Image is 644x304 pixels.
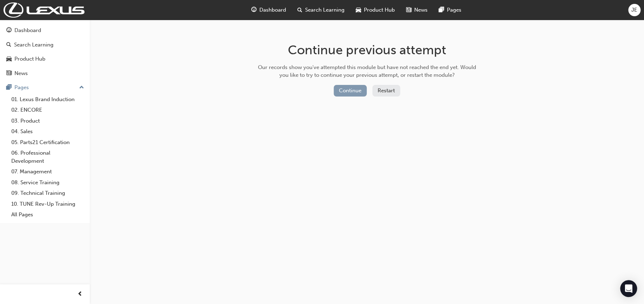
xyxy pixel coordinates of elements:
span: Pages [447,6,461,14]
a: car-iconProduct Hub [350,3,400,17]
span: search-icon [6,42,11,48]
span: Dashboard [259,6,286,14]
a: Dashboard [3,24,87,37]
div: Dashboard [14,26,41,35]
a: 10. TUNE Rev-Up Training [8,199,87,210]
a: 09. Technical Training [8,188,87,199]
span: search-icon [297,6,302,14]
a: Product Hub [3,52,87,66]
button: DashboardSearch LearningProduct HubNews [3,23,87,81]
a: 06. Professional Development [8,148,87,166]
a: All Pages [8,209,87,220]
button: Pages [3,81,87,94]
a: 04. Sales [8,126,87,137]
a: 05. Parts21 Certification [8,137,87,148]
div: Open Intercom Messenger [620,280,637,297]
button: Restart [372,85,400,97]
span: prev-icon [77,290,83,299]
h1: Continue previous attempt [255,42,479,58]
span: News [414,6,428,14]
div: News [14,69,28,77]
a: news-iconNews [400,3,433,17]
span: up-icon [79,83,84,92]
a: 01. Lexus Brand Induction [8,94,87,105]
span: pages-icon [439,6,444,14]
span: guage-icon [6,27,12,34]
div: Our records show you've attempted this module but have not reached the end yet. Would you like to... [255,63,479,79]
button: Continue [334,85,367,97]
a: guage-iconDashboard [246,3,292,17]
a: 07. Management [8,166,87,177]
span: car-icon [356,6,361,14]
div: Pages [14,83,29,92]
span: pages-icon [6,85,12,91]
span: guage-icon [251,6,257,14]
a: News [3,67,87,80]
span: Search Learning [305,6,345,14]
span: news-icon [406,6,411,14]
a: 02. ENCORE [8,105,87,116]
a: search-iconSearch Learning [292,3,350,17]
a: 03. Product [8,116,87,126]
div: Search Learning [14,41,53,49]
a: Search Learning [3,38,87,51]
a: pages-iconPages [433,3,467,17]
span: car-icon [6,56,12,62]
div: Product Hub [14,55,45,63]
button: JE [628,4,640,16]
img: Trak [4,2,84,18]
span: news-icon [6,70,12,77]
span: Product Hub [364,6,395,14]
span: JE [631,6,637,14]
a: 08. Service Training [8,177,87,188]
